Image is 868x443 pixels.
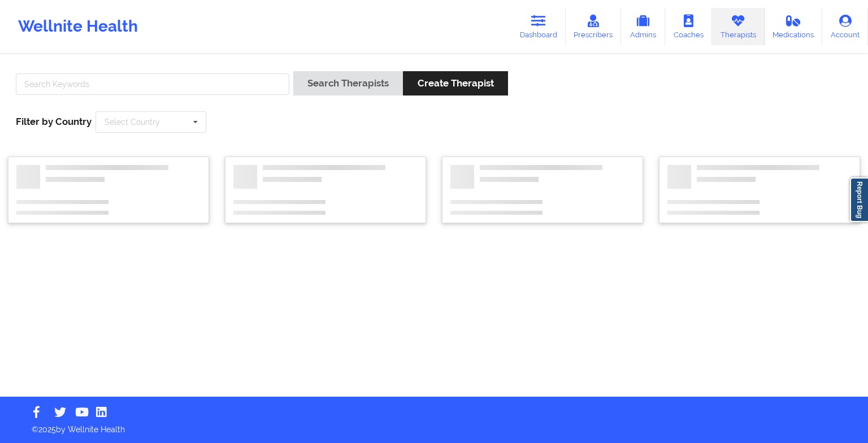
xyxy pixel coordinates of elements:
button: Create Therapist [403,71,507,95]
a: Coaches [665,8,712,45]
a: Prescribers [566,8,622,45]
span: Filter by Country [16,116,92,127]
p: © 2025 by Wellnite Health [24,416,844,435]
div: Select Country [105,118,160,126]
a: Account [822,8,868,45]
a: Admins [621,8,665,45]
a: Dashboard [511,8,566,45]
input: Search Keywords [16,73,289,95]
a: Medications [765,8,823,45]
a: Report Bug [850,177,868,222]
a: Therapists [712,8,765,45]
button: Search Therapists [293,71,403,95]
